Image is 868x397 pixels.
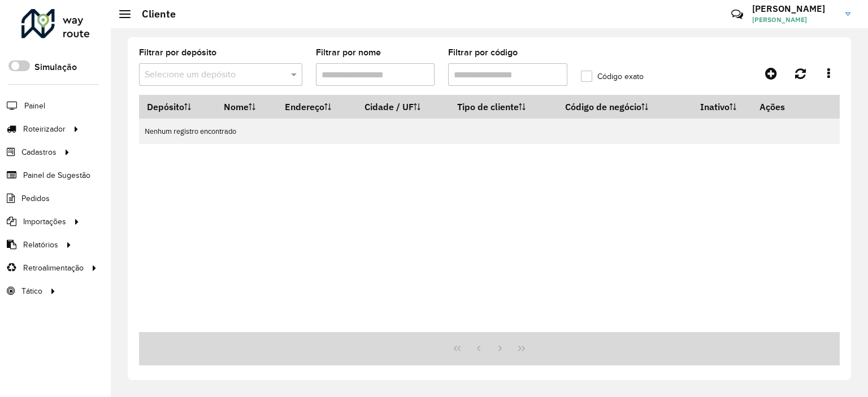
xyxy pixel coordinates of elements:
[21,285,42,297] span: Tático
[357,95,449,119] th: Cidade / UF
[725,2,749,27] a: Contato Rápido
[277,95,357,119] th: Endereço
[216,95,277,119] th: Nome
[581,71,644,82] label: Código exato
[752,3,837,14] h3: [PERSON_NAME]
[752,95,819,119] th: Ações
[139,95,216,119] th: Depósito
[24,100,45,112] span: Painel
[23,216,66,228] span: Importações
[23,123,66,135] span: Roteirizador
[139,46,216,59] label: Filtrar por depósito
[23,169,90,181] span: Painel de Sugestão
[685,95,752,119] th: Inativo
[449,95,558,119] th: Tipo de cliente
[34,60,77,74] label: Simulação
[23,239,58,251] span: Relatórios
[21,193,50,204] span: Pedidos
[23,262,84,274] span: Retroalimentação
[139,119,840,144] td: Nenhum registro encontrado
[558,95,685,119] th: Código de negócio
[752,15,837,25] span: [PERSON_NAME]
[448,46,518,59] label: Filtrar por código
[131,8,176,20] h2: Cliente
[21,146,57,158] span: Cadastros
[316,46,381,59] label: Filtrar por nome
